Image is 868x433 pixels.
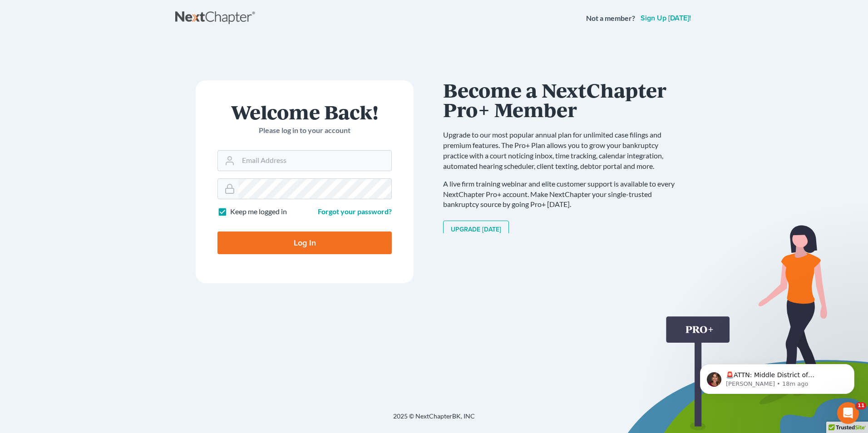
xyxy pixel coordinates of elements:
[856,402,866,409] span: 11
[443,179,684,210] p: A live firm training webinar and elite customer support is available to every NextChapter Pro+ ac...
[230,207,287,217] label: Keep me logged in
[443,221,509,239] a: Upgrade [DATE]
[217,231,392,254] input: Log In
[686,345,868,408] iframe: Intercom notifications message
[238,151,391,171] input: Email Address
[443,130,684,171] p: Upgrade to our most popular annual plan for unlimited case filings and premium features. The Pro+...
[217,125,392,136] p: Please log in to your account
[443,80,684,119] h1: Become a NextChapter Pro+ Member
[175,412,693,428] div: 2025 © NextChapterBK, INC
[837,402,859,424] iframe: Intercom live chat
[639,15,693,22] a: Sign up [DATE]!
[586,13,635,24] strong: Not a member?
[217,102,392,122] h1: Welcome Back!
[318,207,392,216] a: Forgot your password?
